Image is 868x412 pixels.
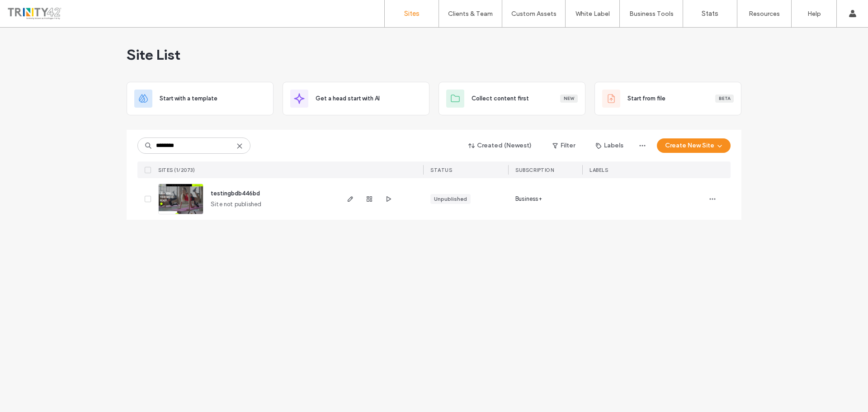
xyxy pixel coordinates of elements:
[515,167,554,173] span: Subscription
[20,6,39,14] span: Help
[127,46,180,64] span: Site List
[448,10,493,18] label: Clients & Team
[629,10,674,18] label: Business Tools
[749,10,780,18] label: Resources
[657,138,731,153] button: Create New Site
[576,10,610,18] label: White Label
[283,82,429,115] div: Get a head start with AI
[404,9,420,18] label: Sites
[543,138,584,153] button: Filter
[511,10,557,18] label: Custom Assets
[715,95,734,103] div: Beta
[702,9,718,18] label: Stats
[560,95,578,103] div: New
[316,94,380,103] span: Get a head start with AI
[807,10,821,18] label: Help
[160,94,217,103] span: Start with a template
[515,194,542,204] span: Business+
[472,94,529,103] span: Collect content first
[439,82,585,115] div: Collect content firstNew
[461,138,540,153] button: Created (Newest)
[594,82,741,115] div: Start from fileBeta
[158,167,195,173] span: SITES (1/2073)
[127,82,274,115] div: Start with a template
[627,94,665,103] span: Start from file
[430,167,452,173] span: STATUS
[434,195,467,203] div: Unpublished
[211,200,262,209] span: Site not published
[211,190,260,197] a: testingbdb446bd
[590,167,608,173] span: LABELS
[588,138,632,153] button: Labels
